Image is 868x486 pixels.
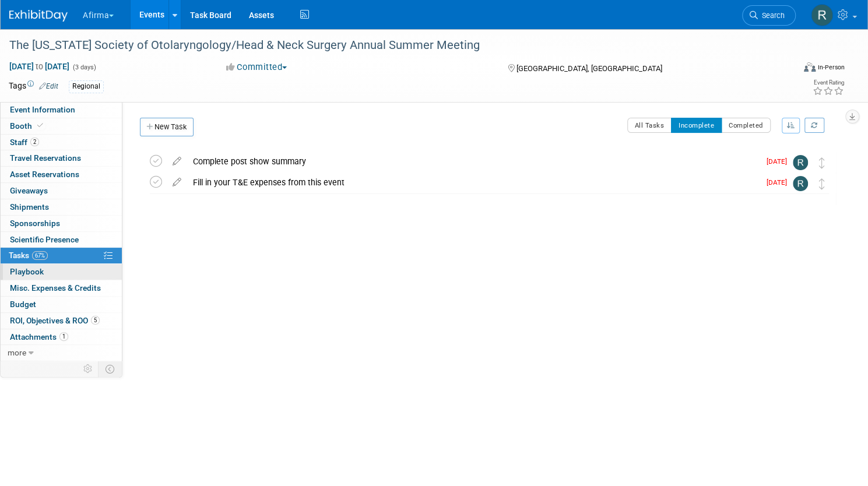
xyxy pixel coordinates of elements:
[9,251,48,260] span: Tasks
[32,251,48,260] span: 67%
[10,283,101,293] span: Misc. Expenses & Credits
[78,361,99,376] td: Personalize Event Tab Strip
[721,118,771,133] button: Completed
[9,61,70,72] span: [DATE] [DATE]
[1,297,122,312] a: Budget
[1,345,122,361] a: more
[1,216,122,231] a: Sponsorships
[5,35,774,56] div: The [US_STATE] Society of Otolaryngology/Head & Neck Surgery Annual Summer Meeting
[1,183,122,199] a: Giveaways
[819,178,825,189] i: Move task
[10,105,75,114] span: Event Information
[10,235,79,244] span: Scientific Presence
[627,118,672,133] button: All Tasks
[1,248,122,263] a: Tasks67%
[1,313,122,329] a: ROI, Objectives & ROO5
[1,118,122,134] a: Booth
[1,167,122,182] a: Asset Reservations
[222,61,291,73] button: Committed
[187,152,760,171] div: Complete post show summary
[91,316,100,325] span: 5
[69,80,104,93] div: Regional
[59,332,68,341] span: 1
[167,156,187,167] a: edit
[39,82,58,90] a: Edit
[720,61,845,78] div: Event Format
[767,157,793,165] span: [DATE]
[1,102,122,118] a: Event Information
[1,150,122,166] a: Travel Reservations
[1,264,122,280] a: Playbook
[767,178,793,186] span: [DATE]
[10,202,49,212] span: Shipments
[804,62,816,72] img: Format-Inperson.png
[1,199,122,215] a: Shipments
[10,121,45,131] span: Booth
[817,63,845,72] div: In-Person
[1,232,122,248] a: Scientific Presence
[10,316,100,325] span: ROI, Objectives & ROO
[8,348,26,357] span: more
[1,135,122,150] a: Staff2
[804,118,824,133] a: Refresh
[811,4,833,26] img: Ryan Gibson
[793,155,808,170] img: Ryan Gibson
[793,176,808,191] img: Ryan Gibson
[30,138,39,146] span: 2
[187,172,760,192] div: Fill in your T&E expenses from this event
[10,219,60,228] span: Sponsorships
[758,11,785,20] span: Search
[167,177,187,188] a: edit
[10,138,39,147] span: Staff
[10,170,79,179] span: Asset Reservations
[742,5,796,26] a: Search
[37,122,43,129] i: Booth reservation complete
[516,64,662,73] span: [GEOGRAPHIC_DATA], [GEOGRAPHIC_DATA]
[10,300,36,309] span: Budget
[1,280,122,296] a: Misc. Expenses & Credits
[10,153,81,163] span: Travel Reservations
[671,118,722,133] button: Incomplete
[10,267,44,276] span: Playbook
[9,80,58,93] td: Tags
[10,186,48,195] span: Giveaways
[72,64,96,71] span: (3 days)
[99,361,122,376] td: Toggle Event Tabs
[10,332,68,341] span: Attachments
[34,62,45,71] span: to
[9,10,68,22] img: ExhibitDay
[1,329,122,345] a: Attachments1
[813,80,844,86] div: Event Rating
[140,118,194,136] a: New Task
[819,157,825,168] i: Move task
